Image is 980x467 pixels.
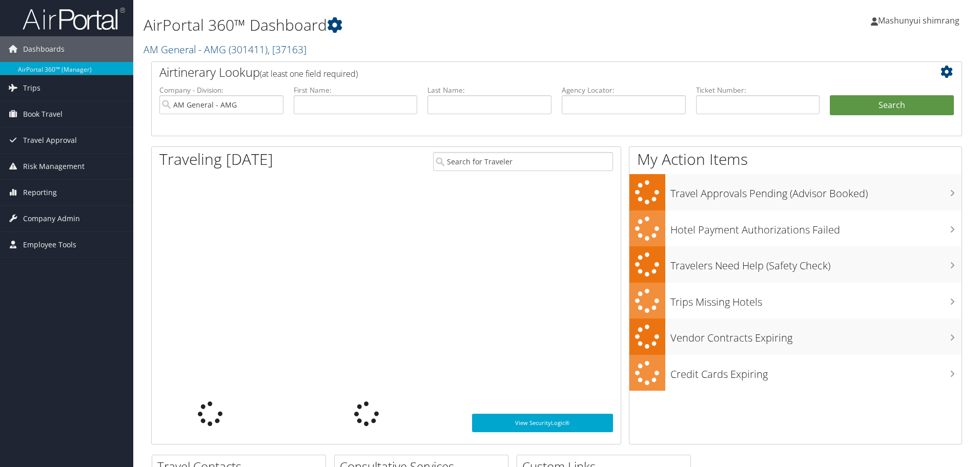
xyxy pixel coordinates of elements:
[294,85,418,95] label: First Name:
[268,43,307,56] span: , [ 37163 ]
[629,283,962,319] a: Trips Missing Hotels
[23,232,76,258] span: Employee Tools
[696,85,820,95] label: Ticket Number:
[23,128,77,153] span: Travel Approval
[159,85,283,95] label: Company - Division:
[433,152,613,171] input: Search for Traveler
[629,355,962,391] a: Credit Cards Expiring
[629,174,962,210] a: Travel Approvals Pending (Advisor Booked)
[670,253,962,273] h3: Travelers Need Help (Safety Check)
[23,75,40,101] span: Trips
[670,290,962,309] h3: Trips Missing Hotels
[23,7,125,31] img: airportal-logo.png
[871,5,970,36] a: Mashunyui shimrang
[144,14,695,36] h1: AirPortal 360™ Dashboard
[629,148,962,170] h1: My Action Items
[472,414,613,432] a: View SecurityLogic®
[427,85,552,95] label: Last Name:
[159,63,886,81] h2: Airtinerary Lookup
[144,43,307,56] a: AM General - AMG
[670,326,962,345] h3: Vendor Contracts Expiring
[629,246,962,283] a: Travelers Need Help (Safety Check)
[670,218,962,237] h3: Hotel Payment Authorizations Failed
[23,101,63,127] span: Book Travel
[629,210,962,247] a: Hotel Payment Authorizations Failed
[23,206,80,231] span: Company Admin
[629,319,962,355] a: Vendor Contracts Expiring
[878,15,959,26] span: Mashunyui shimrang
[159,148,273,170] h1: Traveling [DATE]
[23,36,65,62] span: Dashboards
[260,68,358,79] span: (at least one field required)
[830,95,954,116] button: Search
[562,85,686,95] label: Agency Locator:
[670,181,962,201] h3: Travel Approvals Pending (Advisor Booked)
[23,180,57,205] span: Reporting
[23,154,85,179] span: Risk Management
[670,362,962,381] h3: Credit Cards Expiring
[229,43,268,56] span: ( 301411 )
